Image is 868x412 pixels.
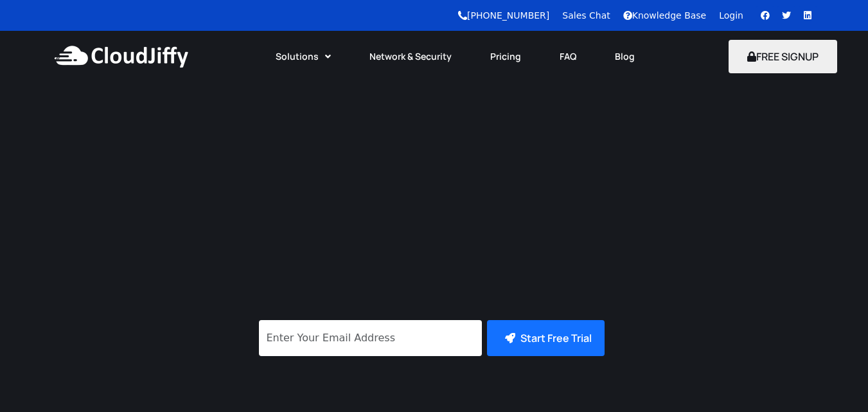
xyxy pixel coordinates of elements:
a: Pricing [471,42,540,71]
a: FAQ [540,42,596,71]
a: Knowledge Base [623,10,707,21]
button: FREE SIGNUP [729,40,837,73]
a: [PHONE_NUMBER] [458,10,549,21]
a: Login [719,10,743,21]
a: Sales Chat [562,10,610,21]
a: Network & Security [350,42,471,71]
a: Solutions [256,42,350,71]
a: Blog [596,42,654,71]
a: FREE SIGNUP [729,49,837,64]
iframe: chat widget [814,361,855,399]
button: Start Free Trial [487,320,605,356]
input: Enter Your Email Address [259,320,482,356]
